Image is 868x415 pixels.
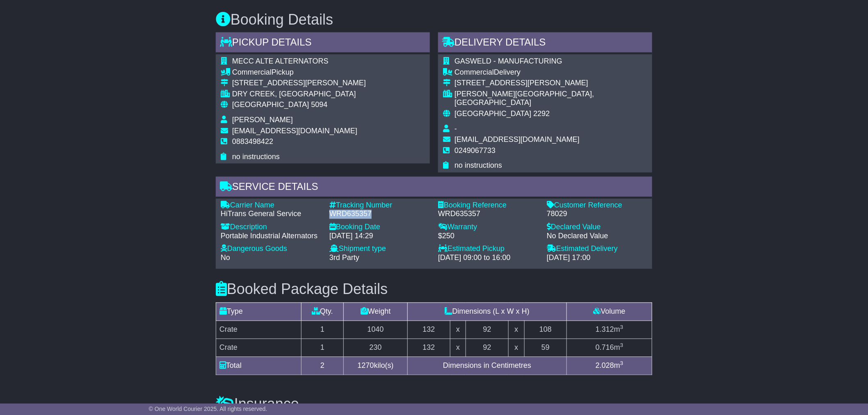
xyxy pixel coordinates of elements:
td: m [567,321,652,339]
div: Booking Date [329,223,430,232]
h3: Booked Package Details [216,281,652,298]
td: x [509,321,525,339]
td: kilo(s) [344,357,408,375]
div: [PERSON_NAME][GEOGRAPHIC_DATA], [GEOGRAPHIC_DATA] [455,90,647,107]
td: x [450,321,466,339]
td: Total [216,357,302,375]
td: Volume [567,303,652,321]
span: MECC ALTE ALTERNATORS [232,57,329,65]
div: Shipment type [329,245,430,254]
div: Delivery Details [438,32,652,55]
td: Type [216,303,302,321]
span: [PERSON_NAME] [232,116,293,124]
div: Warranty [438,223,539,232]
td: 132 [408,321,450,339]
div: Dangerous Goods [221,245,321,254]
div: [STREET_ADDRESS][PERSON_NAME] [232,79,366,88]
div: Pickup [232,68,366,77]
td: Dimensions (L x W x H) [408,303,567,321]
span: [GEOGRAPHIC_DATA] [232,100,309,109]
span: 5094 [311,100,327,109]
td: 108 [524,321,567,339]
td: x [509,339,525,357]
div: $250 [438,232,539,241]
td: Crate [216,339,302,357]
span: 0249067733 [455,146,496,155]
span: 0883498422 [232,137,273,146]
h3: Insurance [216,396,652,413]
div: WRD635357 [329,210,430,219]
sup: 3 [620,360,624,367]
div: Booking Reference [438,201,539,210]
span: 1270 [358,362,374,370]
td: 1 [301,339,344,357]
td: m [567,339,652,357]
div: WRD635357 [438,210,539,219]
div: [DATE] 17:00 [547,254,647,263]
div: Declared Value [547,223,647,232]
div: No Declared Value [547,232,647,241]
span: 2.028 [596,362,614,370]
div: [DATE] 09:00 to 16:00 [438,254,539,263]
span: No [221,254,230,262]
h3: Booking Details [216,11,652,28]
div: [DATE] 14:29 [329,232,430,241]
td: 1040 [344,321,408,339]
span: 2292 [533,109,550,118]
div: Pickup Details [216,32,430,55]
div: Portable Industrial Alternators [221,232,321,241]
td: 1 [301,321,344,339]
span: Commercial [455,68,494,76]
div: HiTrans General Service [221,210,321,219]
td: 59 [524,339,567,357]
td: Weight [344,303,408,321]
td: m [567,357,652,375]
td: 230 [344,339,408,357]
span: 3rd Party [329,254,359,262]
td: x [450,339,466,357]
div: Carrier Name [221,201,321,210]
div: Estimated Pickup [438,245,539,254]
span: 0.716 [596,344,614,352]
sup: 3 [620,342,624,349]
span: no instructions [455,161,502,169]
div: DRY CREEK, [GEOGRAPHIC_DATA] [232,90,366,99]
div: Service Details [216,177,652,199]
span: GASWELD - MANUFACTURING [455,57,562,65]
span: 1.312 [596,326,614,334]
span: [EMAIL_ADDRESS][DOMAIN_NAME] [232,127,357,135]
div: Tracking Number [329,201,430,210]
div: [STREET_ADDRESS][PERSON_NAME] [455,79,647,88]
div: Customer Reference [547,201,647,210]
div: Delivery [455,68,647,77]
td: 2 [301,357,344,375]
td: Crate [216,321,302,339]
div: Description [221,223,321,232]
span: © One World Courier 2025. All rights reserved. [149,406,267,412]
span: [GEOGRAPHIC_DATA] [455,109,531,118]
td: Qty. [301,303,344,321]
div: Estimated Delivery [547,245,647,254]
div: 78029 [547,210,647,219]
span: no instructions [232,153,280,161]
td: 132 [408,339,450,357]
span: - [455,125,457,133]
span: Commercial [232,68,272,76]
td: 92 [466,339,509,357]
td: 92 [466,321,509,339]
td: Dimensions in Centimetres [408,357,567,375]
sup: 3 [620,324,624,331]
span: [EMAIL_ADDRESS][DOMAIN_NAME] [455,135,580,144]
